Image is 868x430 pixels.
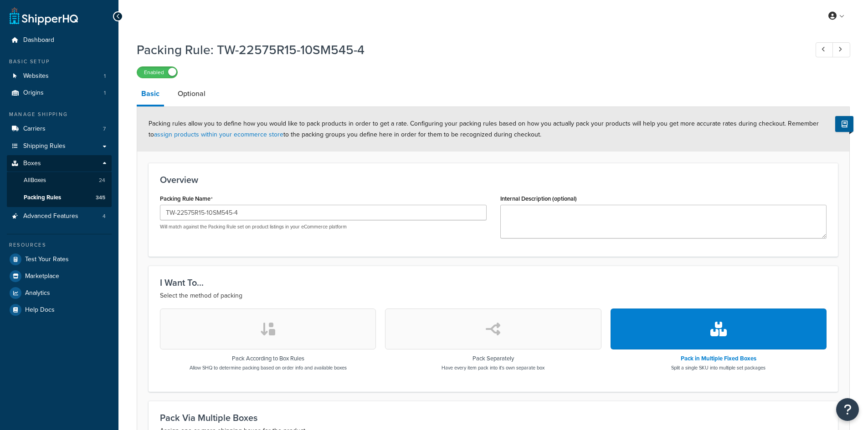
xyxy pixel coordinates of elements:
[160,413,827,423] h3: Pack Via Multiple Boxes
[671,355,765,362] h3: Pack in Multiple Fixed Boxes
[23,142,66,150] span: Shipping Rules
[96,194,105,202] span: 345
[7,121,112,137] a: Carriers7
[832,42,850,57] a: Next Record
[160,195,213,202] label: Packing Rule Name
[835,116,853,132] button: Show Help Docs
[7,85,112,101] li: Origins
[7,85,112,101] a: Origins1
[137,83,164,106] a: Basic
[160,278,827,288] h3: I Want To...
[23,212,78,220] span: Advanced Features
[149,119,819,139] span: Packing rules allow you to define how you would like to pack products in order to get a rate. Con...
[7,32,112,49] a: Dashboard
[99,177,105,184] span: 24
[7,138,112,155] a: Shipping Rules
[160,223,487,230] p: Will match against the Packing Rule set on product listings in your eCommerce platform
[25,289,50,297] span: Analytics
[500,195,577,202] label: Internal Description (optional)
[23,125,46,133] span: Carriers
[7,302,112,318] a: Help Docs
[24,177,46,184] span: All Boxes
[442,364,544,371] p: Have every item pack into it's own separate box
[7,155,112,172] a: Boxes
[7,111,112,118] div: Manage Shipping
[104,89,106,97] span: 1
[7,208,112,225] li: Advanced Features
[190,355,347,362] h3: Pack According to Box Rules
[7,285,112,301] a: Analytics
[173,83,210,105] a: Optional
[25,256,69,263] span: Test Your Rates
[7,241,112,249] div: Resources
[103,212,106,220] span: 4
[23,36,54,44] span: Dashboard
[23,72,49,80] span: Websites
[671,364,765,371] p: Split a single SKU into multiple set packages
[7,58,112,66] div: Basic Setup
[7,189,112,206] a: Packing Rules345
[104,72,106,80] span: 1
[24,194,61,202] span: Packing Rules
[7,172,112,189] a: AllBoxes24
[7,121,112,137] li: Carriers
[7,189,112,206] li: Packing Rules
[7,155,112,207] li: Boxes
[7,208,112,225] a: Advanced Features4
[7,68,112,85] li: Websites
[154,130,283,139] a: assign products within your ecommerce store
[23,89,44,97] span: Origins
[103,125,106,133] span: 7
[7,268,112,284] a: Marketplace
[442,355,544,362] h3: Pack Separately
[25,273,59,280] span: Marketplace
[816,42,833,57] a: Previous Record
[836,398,859,421] button: Open Resource Center
[190,364,347,371] p: Allow SHQ to determine packing based on order info and available boxes
[137,41,799,59] h1: Packing Rule: TW-22575R15-10SM545-4
[160,175,827,185] h3: Overview
[23,160,41,167] span: Boxes
[25,306,55,314] span: Help Docs
[137,67,177,78] label: Enabled
[7,68,112,85] a: Websites1
[7,251,112,268] a: Test Your Rates
[160,290,827,301] p: Select the method of packing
